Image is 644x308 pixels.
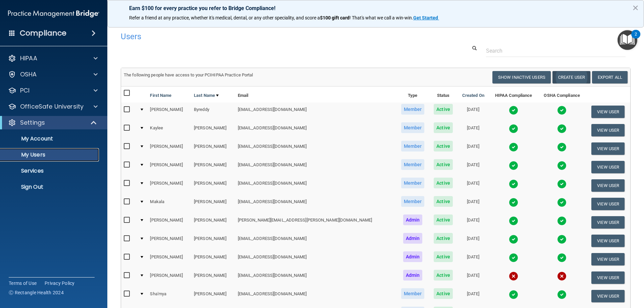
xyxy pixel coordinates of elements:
a: OSHA [8,70,98,78]
td: [EMAIL_ADDRESS][DOMAIN_NAME] [235,195,396,213]
img: tick.e7d51cea.svg [509,198,518,207]
td: [EMAIL_ADDRESS][DOMAIN_NAME] [235,232,396,250]
button: View User [591,124,625,136]
td: [DATE] [457,176,489,195]
a: PCI [8,86,98,95]
a: Privacy Policy [45,280,75,287]
td: [PERSON_NAME] [191,250,235,268]
span: Active [434,178,453,188]
img: tick.e7d51cea.svg [557,235,567,244]
td: [EMAIL_ADDRESS][DOMAIN_NAME] [235,103,396,121]
img: tick.e7d51cea.svg [509,161,518,170]
button: View User [591,198,625,210]
a: Last Name [194,91,219,100]
strong: Get Started [413,15,438,20]
span: Admin [403,214,423,225]
span: Active [434,122,453,133]
td: [PERSON_NAME][EMAIL_ADDRESS][PERSON_NAME][DOMAIN_NAME] [235,213,396,232]
p: Services [4,168,96,174]
img: tick.e7d51cea.svg [509,106,518,115]
span: Member [401,122,425,133]
td: [PERSON_NAME] [191,232,235,250]
th: OSHA Compliance [538,86,586,103]
button: Open Resource Center, 2 new notifications [618,30,637,50]
button: View User [591,216,625,229]
img: tick.e7d51cea.svg [557,142,567,152]
td: [EMAIL_ADDRESS][DOMAIN_NAME] [235,287,396,305]
p: Earn $100 for every practice you refer to Bridge Compliance! [129,5,622,11]
button: View User [591,235,625,247]
button: View User [591,179,625,192]
h4: Compliance [20,28,66,38]
button: Close [632,2,639,13]
td: [DATE] [457,287,489,305]
td: [PERSON_NAME] [191,121,235,139]
span: Active [434,141,453,151]
span: Member [401,196,425,207]
p: HIPAA [20,54,37,62]
p: PCI [20,86,30,95]
span: Active [434,214,453,225]
strong: $100 gift card [320,15,350,20]
span: Active [434,159,453,170]
td: [DATE] [457,158,489,176]
button: View User [591,106,625,118]
button: View User [591,290,625,302]
img: tick.e7d51cea.svg [557,179,567,189]
span: Admin [403,251,423,262]
td: [EMAIL_ADDRESS][DOMAIN_NAME] [235,158,396,176]
td: Sha'mya [147,287,191,305]
td: [PERSON_NAME] [191,195,235,213]
span: Active [434,251,453,262]
td: [DATE] [457,121,489,139]
th: Type [396,86,429,103]
a: Settings [8,119,97,127]
th: HIPAA Compliance [489,86,538,103]
img: tick.e7d51cea.svg [509,179,518,189]
p: Settings [20,119,45,127]
td: Kaylee [147,121,191,139]
span: Ⓒ Rectangle Health 2024 [9,289,64,296]
td: [PERSON_NAME] [147,250,191,268]
span: Member [401,288,425,299]
p: My Account [4,135,96,142]
a: HIPAA [8,54,98,62]
button: View User [591,253,625,265]
span: ! That's what we call a win-win. [350,15,413,20]
td: [EMAIL_ADDRESS][DOMAIN_NAME] [235,250,396,268]
td: [EMAIL_ADDRESS][DOMAIN_NAME] [235,176,396,195]
td: [PERSON_NAME] [191,158,235,176]
a: First Name [150,91,171,100]
td: [PERSON_NAME] [147,103,191,121]
td: [DATE] [457,250,489,268]
a: OfficeSafe University [8,103,98,111]
a: Export All [592,71,628,83]
img: tick.e7d51cea.svg [557,124,567,133]
img: tick.e7d51cea.svg [509,142,518,152]
img: tick.e7d51cea.svg [557,290,567,299]
a: Get Started [413,15,439,20]
td: [EMAIL_ADDRESS][DOMAIN_NAME] [235,121,396,139]
p: OfficeSafe University [20,103,84,111]
span: Member [401,178,425,188]
td: [PERSON_NAME] [147,268,191,287]
th: Email [235,86,396,103]
span: The following people have access to your PCIHIPAA Practice Portal [124,72,253,77]
span: Member [401,159,425,170]
p: Sign Out [4,184,96,190]
img: tick.e7d51cea.svg [509,290,518,299]
input: Search [486,45,626,57]
p: My Users [4,151,96,158]
button: Show Inactive Users [492,71,551,83]
img: tick.e7d51cea.svg [509,253,518,262]
img: tick.e7d51cea.svg [557,161,567,170]
img: tick.e7d51cea.svg [557,216,567,226]
h4: Users [121,32,414,41]
td: [DATE] [457,268,489,287]
img: cross.ca9f0e7f.svg [509,271,518,281]
p: OSHA [20,70,37,78]
img: tick.e7d51cea.svg [557,253,567,262]
div: 2 [635,34,637,43]
span: Active [434,104,453,115]
img: tick.e7d51cea.svg [557,198,567,207]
